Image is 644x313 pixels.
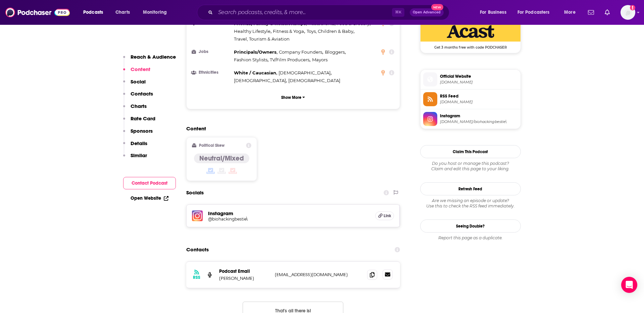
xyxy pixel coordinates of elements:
a: Acast Deal: Get 3 months free with code PODCHASER [420,21,521,49]
span: Mayors [312,57,328,62]
span: , [279,48,323,56]
h3: Jobs [192,50,231,54]
span: Bloggers [325,49,345,55]
span: , [234,56,268,64]
button: Contact Podcast [123,177,176,189]
span: [DEMOGRAPHIC_DATA] [279,70,331,75]
button: Charts [123,103,147,115]
button: Content [123,66,150,78]
h3: RSS [193,275,200,280]
p: Details [131,140,147,146]
span: For Business [480,8,506,17]
button: Sponsors [123,128,153,140]
a: Charts [111,7,134,18]
p: [EMAIL_ADDRESS][DOMAIN_NAME] [275,272,362,277]
button: open menu [79,7,112,18]
span: More [564,8,576,17]
span: Open Advanced [413,11,441,14]
button: Rate Card [123,115,155,128]
button: Contacts [123,90,153,103]
button: open menu [138,7,176,18]
span: Fitness & Yoga [273,28,304,34]
h3: Interests [192,21,231,25]
span: , [270,56,310,64]
span: , [307,27,354,35]
h2: Content [186,125,395,132]
input: Search podcasts, credits, & more... [215,7,392,18]
h2: Political Skew [199,143,225,148]
p: Sponsors [131,128,153,134]
span: Travel, Tourism & Aviation [234,36,290,42]
span: , [279,69,332,77]
a: RSS Feed[DOMAIN_NAME] [423,92,518,106]
img: User Profile [621,5,635,20]
button: Reach & Audience [123,54,176,66]
img: Acast Deal: Get 3 months free with code PODCHASER [420,21,521,42]
span: , [325,48,346,56]
p: Similar [131,152,147,159]
span: Company Founders [279,49,322,55]
a: Seeing Double? [420,220,521,233]
h2: Socials [186,186,204,199]
button: Show profile menu [621,5,635,20]
span: TV/Film Producers [270,57,309,62]
span: Fashion Stylists [234,57,267,62]
p: [PERSON_NAME] [219,275,269,281]
div: Claim and edit this page to your liking. [420,161,521,172]
div: Search podcasts, credits, & more... [203,5,456,20]
h5: Instagram [208,210,370,216]
a: Instagram[DOMAIN_NAME]/biohackingbestie\ [423,112,518,126]
span: Official Website [440,73,518,79]
span: instagram.com/biohackingbestie\ [440,119,518,124]
span: Do you host or manage this podcast? [420,161,521,166]
button: Show More [192,91,395,104]
span: Friends, Family & Relationships [234,21,306,26]
button: Social [123,78,146,91]
span: , [234,69,277,77]
div: Report this page as a duplicate. [420,235,521,241]
h2: Contacts [186,243,209,256]
span: [DEMOGRAPHIC_DATA] [234,78,286,83]
span: Link [384,213,391,218]
p: Podcast Email [219,268,269,274]
p: Reach & Audience [131,54,176,60]
span: Toys, Children & Baby [307,28,353,34]
img: iconImage [192,210,203,221]
span: White / Caucasian [234,70,276,75]
p: Show More [281,95,301,100]
h3: Ethnicities [192,70,231,75]
button: open menu [513,7,559,18]
a: Link [375,211,394,220]
span: , [234,48,278,56]
button: Refresh Feed [420,182,521,195]
span: Charts [115,8,130,17]
span: Monitoring [143,8,167,17]
img: Podchaser - Follow, Share and Rate Podcasts [5,6,70,19]
span: For Podcasters [517,8,550,17]
span: New [431,4,443,10]
svg: Add a profile image [630,5,635,10]
span: , [234,27,271,35]
span: Podcasts [83,8,103,17]
span: Get 3 months free with code PODCHASER [420,42,521,50]
span: Principals/Owners [234,49,277,55]
span: Logged in as autumncomm [621,5,635,20]
div: Open Intercom Messenger [621,277,637,293]
button: open menu [559,7,584,18]
span: feeds.acast.com [440,100,518,105]
h5: @biohackingbestie\ [208,216,315,222]
button: Open AdvancedNew [410,8,444,16]
p: Social [131,78,146,85]
button: Details [123,140,147,152]
p: Rate Card [131,115,155,122]
span: Restaurants, Food & Grocery [308,21,369,26]
span: [DEMOGRAPHIC_DATA] [288,78,340,83]
span: Healthy Lifestyle [234,28,270,34]
h4: Neutral/Mixed [199,154,244,163]
p: Contacts [131,90,153,97]
button: Similar [123,152,147,165]
a: Open Website [131,195,168,201]
span: ⌘ K [392,8,404,17]
a: Show notifications dropdown [585,7,597,18]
